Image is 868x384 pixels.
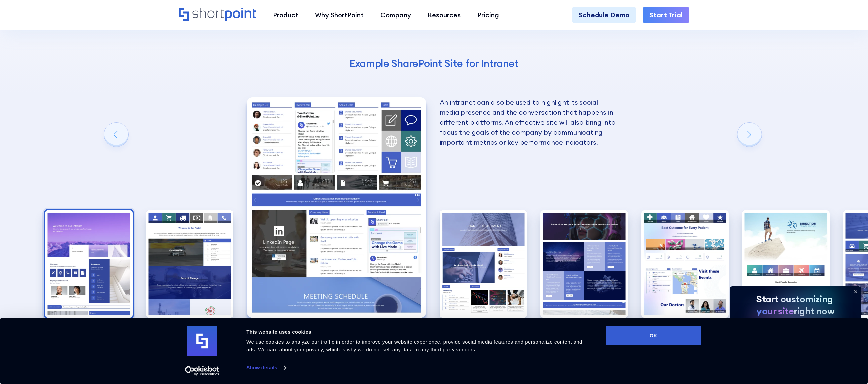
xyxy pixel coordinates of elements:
[247,97,426,318] img: Intranet Page Example Social
[742,210,830,318] img: Best SharePoint Intranet Travel
[273,10,298,20] div: Product
[440,97,619,147] p: An intranet can also be used to highlight its social media presence and the conversation that hap...
[173,366,231,376] a: Usercentrics Cookiebot - opens in a new window
[246,57,622,70] h4: Example SharePoint Site for Intranet
[641,210,729,318] div: 6 / 10
[380,10,411,20] div: Company
[45,210,133,318] img: Best SharePoint Intranet Example
[315,10,364,20] div: Why ShortPoint
[440,210,527,318] img: Best SharePoint Intranet Example Department
[246,328,591,336] div: This website uses cookies
[104,123,128,147] div: Previous slide
[572,7,636,23] a: Schedule Demo
[641,210,729,318] img: Best Intranet Example Healthcare
[428,10,461,20] div: Resources
[146,210,233,318] div: 2 / 10
[440,210,527,318] div: 4 / 10
[45,210,133,318] div: 1 / 10
[265,7,307,23] a: Product
[540,210,628,318] div: 5 / 10
[307,7,372,23] a: Why ShortPoint
[540,210,628,318] img: Best SharePoint Intranet Example Technology
[606,326,701,345] button: OK
[247,97,426,318] div: 3 / 10
[477,10,499,20] div: Pricing
[187,326,217,356] img: logo
[372,7,419,23] a: Company
[246,363,286,373] a: Show details
[146,210,233,318] img: Best SharePoint Intranet
[179,8,256,22] a: Home
[737,123,762,147] div: Next slide
[742,210,830,318] div: 7 / 10
[469,7,507,23] a: Pricing
[246,339,582,352] span: We use cookies to analyze our traffic in order to improve your website experience, provide social...
[419,7,469,23] a: Resources
[643,7,689,23] a: Start Trial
